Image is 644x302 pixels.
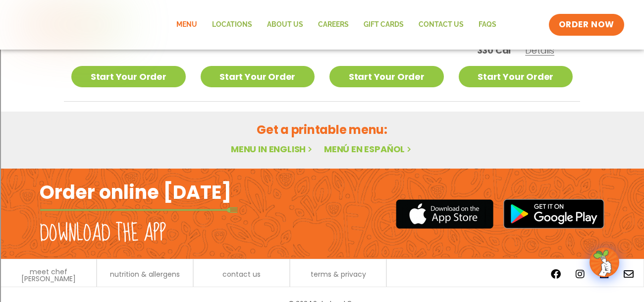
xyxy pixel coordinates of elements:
[4,13,640,22] div: Sort New > Old
[471,13,504,36] a: FAQs
[590,248,618,276] img: wpChatIcon
[311,13,356,36] a: Careers
[549,14,624,36] a: ORDER NOW
[169,13,504,36] nav: Menu
[169,13,205,36] a: Menu
[4,22,640,31] div: Move To ...
[4,58,640,66] div: Rename
[4,66,640,75] div: Move To ...
[4,4,640,13] div: Sort A > Z
[4,31,640,40] div: Delete
[4,40,640,49] div: Options
[559,19,614,31] span: ORDER NOW
[20,5,124,45] img: new-SAG-logo-768×292
[411,13,471,36] a: Contact Us
[260,13,311,36] a: About Us
[205,13,260,36] a: Locations
[356,13,411,36] a: GIFT CARDS
[4,49,640,58] div: Sign out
